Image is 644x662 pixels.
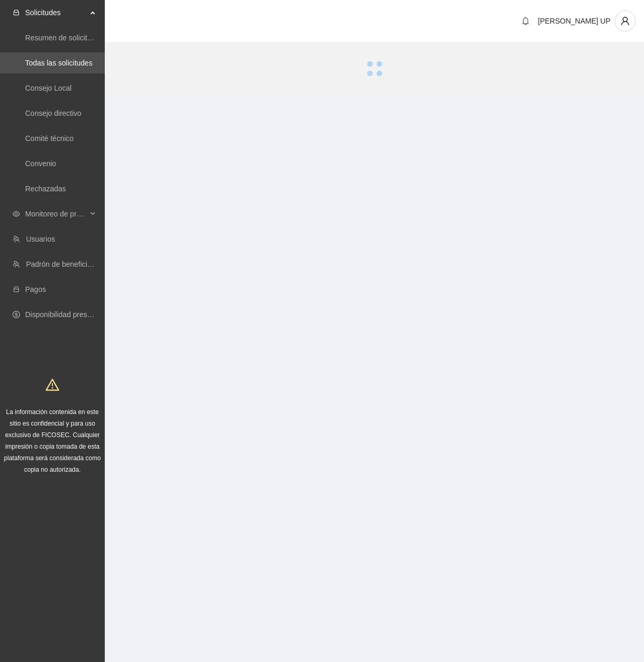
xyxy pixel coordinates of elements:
[25,59,92,67] a: Todas las solicitudes
[13,9,20,16] span: inbox
[26,235,55,243] a: Usuarios
[26,260,103,268] a: Padrón de beneficiarios
[25,203,87,224] span: Monitoreo de proyectos
[25,185,66,193] a: Rechazadas
[25,84,72,92] a: Consejo Local
[615,16,635,26] span: user
[25,109,81,117] a: Consejo directivo
[25,134,74,143] a: Comité técnico
[517,13,534,29] button: bell
[4,408,101,473] span: La información contenida en este sitio es confidencial y para uso exclusivo de FICOSEC. Cualquier...
[538,17,610,25] span: [PERSON_NAME] UP
[25,310,115,319] a: Disponibilidad presupuestal
[615,10,636,31] button: user
[25,2,87,23] span: Solicitudes
[46,378,59,392] span: warning
[13,210,20,218] span: eye
[25,285,46,294] a: Pagos
[518,17,533,25] span: bell
[25,159,56,168] a: Convenio
[25,34,143,42] a: Resumen de solicitudes por aprobar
